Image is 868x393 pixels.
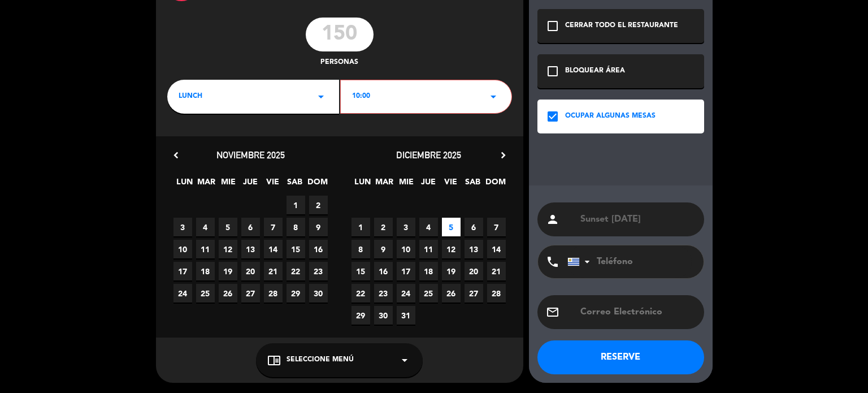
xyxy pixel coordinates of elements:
[219,240,237,258] span: 12
[219,175,238,194] span: MIE
[351,240,370,258] span: 8
[497,149,509,161] i: chevron_right
[320,57,358,68] span: personas
[219,218,237,236] span: 5
[546,64,559,78] i: check_box_outline_blank
[487,218,506,236] span: 7
[263,175,282,194] span: VIE
[419,218,438,236] span: 4
[306,18,374,51] input: 0
[546,305,559,319] i: email
[352,91,370,102] span: 10:00
[219,284,237,303] span: 26
[309,196,328,214] span: 2
[442,284,461,303] span: 26
[351,306,370,325] span: 29
[397,262,415,280] span: 17
[216,149,285,161] span: noviembre 2025
[579,211,696,227] input: Nombre
[565,66,625,77] div: BLOQUEAR ÁREA
[546,213,559,226] i: person
[353,175,372,194] span: LUN
[175,175,194,194] span: LUN
[567,245,692,278] input: Teléfono
[397,218,415,236] span: 3
[374,262,393,280] span: 16
[546,110,559,123] i: check_box
[287,262,305,280] span: 22
[287,218,305,236] span: 8
[442,218,461,236] span: 5
[565,111,656,122] div: OCUPAR ALGUNAS MESAS
[396,149,461,161] span: diciembre 2025
[241,284,260,303] span: 27
[309,284,328,303] span: 30
[170,149,182,161] i: chevron_left
[442,240,461,258] span: 12
[309,240,328,258] span: 16
[173,262,192,280] span: 17
[442,262,461,280] span: 19
[196,240,215,258] span: 11
[173,240,192,258] span: 10
[397,175,416,194] span: MIE
[397,306,415,325] span: 31
[307,175,326,194] span: DOM
[173,284,192,303] span: 24
[397,240,415,258] span: 10
[219,262,237,280] span: 19
[264,262,283,280] span: 21
[487,90,500,103] i: arrow_drop_down
[196,262,215,280] span: 18
[351,218,370,236] span: 1
[485,175,504,194] span: DOM
[287,196,305,214] span: 1
[196,218,215,236] span: 4
[241,240,260,258] span: 13
[179,91,202,102] span: lunch
[546,255,559,269] i: phone
[487,284,506,303] span: 28
[267,353,281,367] i: chrome_reader_mode
[419,175,438,194] span: JUE
[487,262,506,280] span: 21
[374,240,393,258] span: 9
[264,284,283,303] span: 28
[374,218,393,236] span: 2
[579,304,696,320] input: Correo Electrónico
[196,284,215,303] span: 25
[465,284,483,303] span: 27
[465,240,483,258] span: 13
[537,340,704,374] button: RESERVE
[375,175,394,194] span: MAR
[419,262,438,280] span: 18
[309,262,328,280] span: 23
[441,175,460,194] span: VIE
[241,218,260,236] span: 6
[264,218,283,236] span: 7
[173,218,192,236] span: 3
[465,218,483,236] span: 6
[314,90,328,103] i: arrow_drop_down
[398,353,411,367] i: arrow_drop_down
[419,284,438,303] span: 25
[241,262,260,280] span: 20
[419,240,438,258] span: 11
[309,218,328,236] span: 9
[241,175,260,194] span: JUE
[374,284,393,303] span: 23
[285,175,304,194] span: SAB
[487,240,506,258] span: 14
[565,20,678,32] div: CERRAR TODO EL RESTAURANTE
[287,284,305,303] span: 29
[264,240,283,258] span: 14
[351,262,370,280] span: 15
[463,175,482,194] span: SAB
[287,355,354,366] span: Seleccione Menú
[397,284,415,303] span: 24
[351,284,370,303] span: 22
[374,306,393,325] span: 30
[287,240,305,258] span: 15
[465,262,483,280] span: 20
[197,175,216,194] span: MAR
